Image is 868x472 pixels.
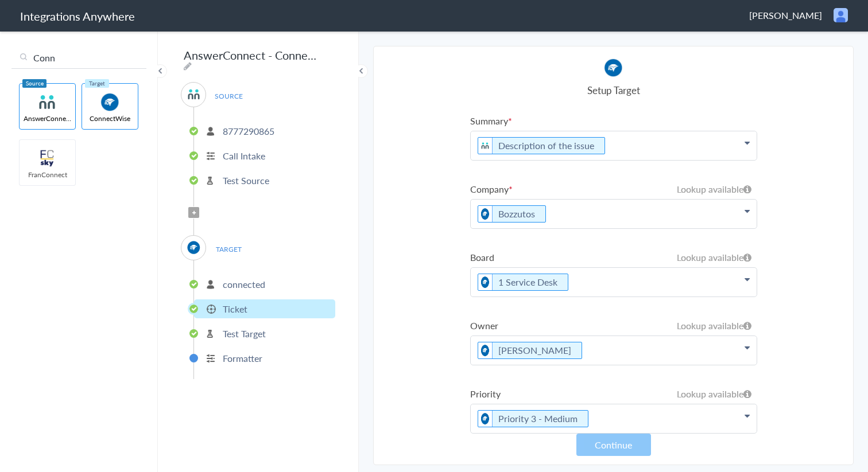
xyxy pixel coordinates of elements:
[834,8,848,22] img: user.png
[478,342,493,358] img: connectwise.png
[23,92,72,112] img: answerconnect-logo.svg
[478,274,493,290] img: connectwise.png
[749,9,822,22] span: [PERSON_NAME]
[478,410,588,427] li: Priority 3 - Medium
[223,278,265,291] p: connected
[470,387,757,400] label: Priority
[478,138,493,154] img: answerconnect-logo.svg
[576,434,651,456] button: Continue
[20,114,75,123] span: AnswerConnect
[470,182,757,196] label: Company
[23,149,72,168] img: FranConnect.png
[20,8,135,24] h1: Integrations Anywhere
[223,327,266,340] p: Test Target
[603,58,623,77] img: connectwise.png
[470,251,757,264] label: Board
[187,87,201,102] img: answerconnect-logo.svg
[478,274,568,291] li: 1 Service Desk
[470,319,757,332] label: Owner
[86,92,134,112] img: connectwise.png
[223,124,274,138] p: 8777290865
[478,206,493,222] img: connectwise.png
[223,302,247,315] p: Ticket
[470,83,757,97] h4: Setup Target
[223,352,262,365] p: Formatter
[478,137,605,154] li: Description of the issue
[207,88,250,104] span: SOURCE
[11,47,146,69] input: Search...
[20,170,75,180] span: FranConnect
[478,411,493,427] img: connectwise.png
[470,114,757,127] label: Summary
[677,182,751,196] h6: Lookup available
[677,387,751,400] h6: Lookup available
[207,241,250,257] span: TARGET
[677,319,751,332] h6: Lookup available
[677,251,751,264] h6: Lookup available
[223,149,265,162] p: Call Intake
[223,174,269,187] p: Test Source
[187,240,201,255] img: connectwise.png
[478,342,582,359] li: [PERSON_NAME]
[478,205,546,223] li: Bozzutos
[82,114,138,123] span: ConnectWise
